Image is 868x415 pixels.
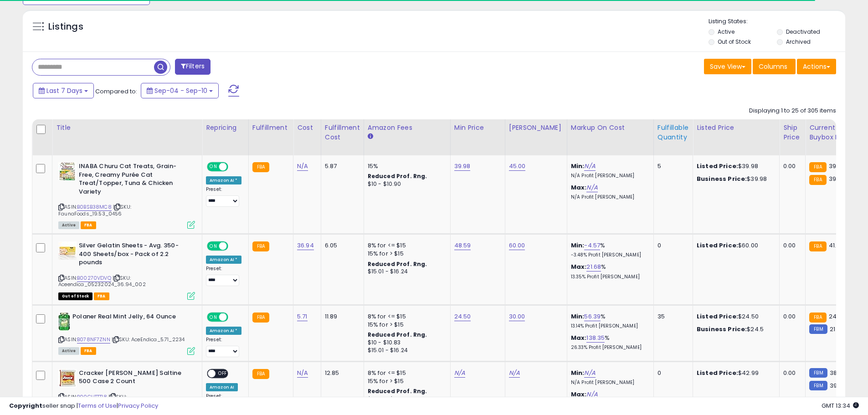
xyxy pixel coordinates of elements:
[206,327,241,335] div: Amazon AI *
[697,369,772,377] div: $42.99
[822,401,859,410] span: 2025-09-18 13:34 GMT
[584,369,595,378] a: N/A
[252,123,289,133] div: Fulfillment
[829,174,845,183] span: 39.99
[368,339,443,347] div: $10 - $10.83
[809,241,826,251] small: FBA
[368,387,427,395] b: Reduced Prof. Rng.
[697,369,738,377] b: Listed Price:
[78,401,117,410] a: Terms of Use
[571,344,647,351] p: 26.33% Profit [PERSON_NAME]
[33,83,94,98] button: Last 7 Days
[697,174,747,183] b: Business Price:
[48,20,83,33] h5: Listings
[58,347,79,355] span: All listings currently available for purchase on Amazon
[571,313,647,329] div: %
[72,313,183,323] b: Polaner Real Mint Jelly, 64 Ounce
[697,312,738,321] b: Listed Price:
[829,312,842,321] span: 24.5
[368,369,443,377] div: 8% for <= $15
[809,313,826,323] small: FBA
[571,252,647,258] p: -3.48% Profit [PERSON_NAME]
[368,321,443,329] div: 15% for > $15
[829,241,844,250] span: 41.46
[368,162,443,170] div: 15%
[325,123,360,142] div: Fulfillment Cost
[454,123,501,133] div: Min Price
[368,313,443,321] div: 8% for <= $15
[368,250,443,258] div: 15% for > $15
[657,123,689,142] div: Fulfillable Quantity
[571,194,647,200] p: N/A Profit [PERSON_NAME]
[586,183,597,192] a: N/A
[94,292,109,300] span: FBA
[58,221,79,229] span: All listings currently available for purchase on Amazon
[368,172,427,180] b: Reduced Prof. Rng.
[571,323,647,329] p: 13.14% Profit [PERSON_NAME]
[297,369,308,378] a: N/A
[697,325,772,333] div: $24.5
[77,274,111,282] a: B00270VDVQ
[454,369,465,378] a: N/A
[208,242,219,250] span: ON
[252,241,269,251] small: FBA
[571,241,585,250] b: Min:
[58,162,77,180] img: 61bv4FRSeCL._SL40_.jpg
[697,313,772,321] div: $24.50
[697,241,738,250] b: Listed Price:
[112,336,185,343] span: | SKU: AceEndica_5.71_2234
[809,162,826,172] small: FBA
[206,337,241,357] div: Preset:
[783,162,798,170] div: 0.00
[571,183,587,192] b: Max:
[709,17,845,26] p: Listing States:
[368,377,443,385] div: 15% for > $15
[56,123,198,133] div: Title
[368,180,443,188] div: $10 - $10.90
[783,369,798,377] div: 0.00
[368,241,443,250] div: 8% for <= $15
[454,241,471,250] a: 48.59
[252,162,269,172] small: FBA
[79,162,190,198] b: INABA Churu Cat Treats, Grain-Free, Creamy Purée Cat Treat/Topper, Tuna & Chicken Variety
[58,313,70,331] img: 51BfHeDeuKL._SL40_.jpg
[81,347,96,355] span: FBA
[657,369,686,377] div: 0
[79,369,190,388] b: Cracker [PERSON_NAME] Saltine 500 Case 2 Count
[509,241,525,250] a: 60.00
[783,241,798,250] div: 0.00
[571,262,587,271] b: Max:
[206,123,245,133] div: Repricing
[704,59,751,74] button: Save View
[830,325,835,333] span: 21
[58,369,77,387] img: 51RczHvlNxL._SL40_.jpg
[368,331,427,338] b: Reduced Prof. Rng.
[786,28,820,36] label: Deactivated
[509,312,525,321] a: 30.00
[571,162,585,170] b: Min:
[325,162,357,170] div: 5.87
[368,133,373,141] small: Amazon Fees.
[325,313,357,321] div: 11.89
[216,369,230,377] span: OFF
[797,59,836,74] button: Actions
[9,402,158,410] div: seller snap | |
[77,203,112,211] a: B0BSB38MC8
[571,369,585,377] b: Min:
[118,401,158,410] a: Privacy Policy
[567,119,653,155] th: The percentage added to the cost of goods (COGS) that forms the calculator for Min & Max prices.
[697,162,772,170] div: $39.98
[297,241,314,250] a: 36.94
[297,123,317,133] div: Cost
[58,241,195,299] div: ASIN:
[227,242,241,250] span: OFF
[586,262,601,272] a: 21.68
[368,347,443,354] div: $15.01 - $16.24
[77,336,110,343] a: B078NF7ZNN
[809,123,856,142] div: Current Buybox Price
[571,263,647,280] div: %
[227,313,241,321] span: OFF
[718,38,751,46] label: Out of Stock
[297,312,308,321] a: 5.71
[58,241,77,260] img: 41+WxlK+M1L._SL40_.jpg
